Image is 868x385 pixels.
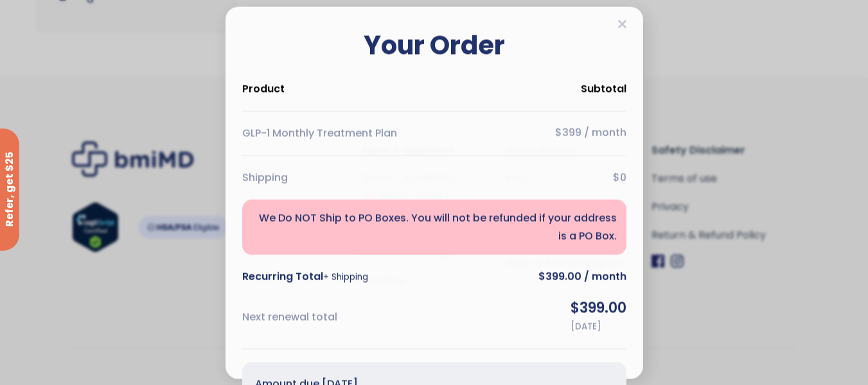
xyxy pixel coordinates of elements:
span: Subtotal [581,80,626,98]
span: Shipping [242,168,288,186]
span: GLP-1 Monthly Treatment Plan [242,124,397,142]
div: We Do NOT Ship to PO Boxes. You will not be refunded if your address is a PO Box. [242,199,626,255]
span: Product [242,80,285,98]
output: $399.00 [571,299,626,317]
span: Next renewal total [242,309,337,327]
span: $399.00 / month [538,268,626,286]
h2: Your Order [242,30,626,60]
small: [DATE] [571,320,601,332]
output: $399 / month [555,127,626,140]
span: Recurring Total [242,267,368,286]
div: $0 [242,168,626,186]
small: + Shipping [323,271,368,283]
